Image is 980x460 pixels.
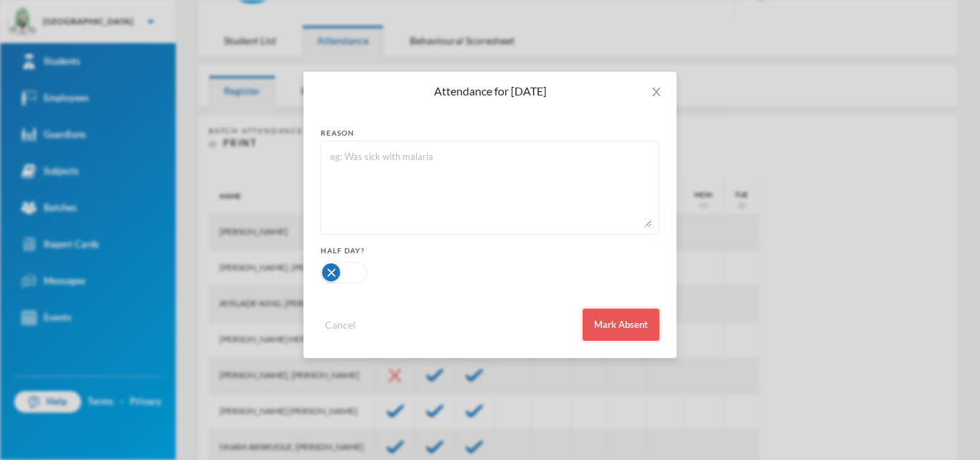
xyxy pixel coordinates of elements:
div: reason [321,128,659,139]
button: Close [636,72,677,112]
i: icon: close [651,86,662,98]
button: Mark Absent [583,309,659,341]
div: Half Day? [321,245,659,256]
div: Attendance for [DATE] [321,83,659,99]
button: Cancel [321,316,360,333]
